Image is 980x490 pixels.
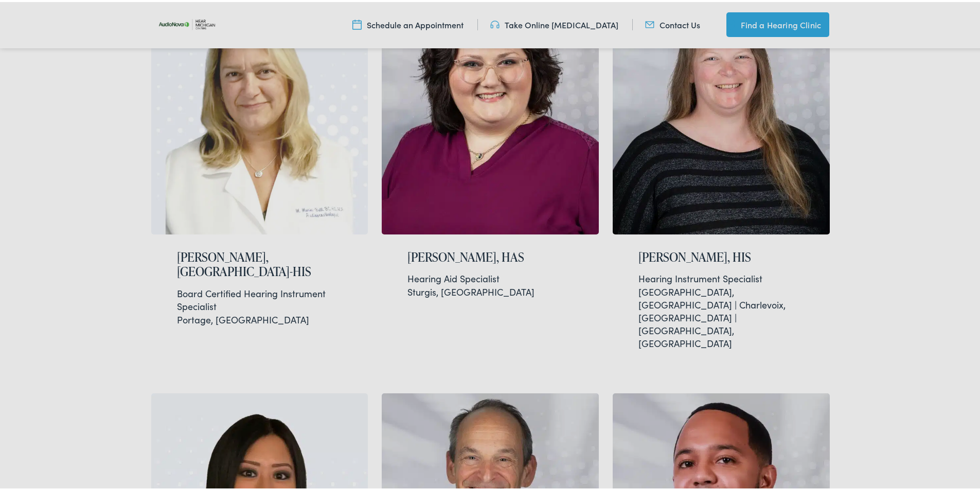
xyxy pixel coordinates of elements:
div: Sturgis, [GEOGRAPHIC_DATA] [407,270,573,296]
h2: [PERSON_NAME], [GEOGRAPHIC_DATA]-HIS [177,248,343,278]
a: Take Online [MEDICAL_DATA] [490,17,618,28]
div: Board Certified Hearing Instrument Specialist [177,285,343,311]
div: Hearing Aid Specialist [407,270,573,283]
div: [GEOGRAPHIC_DATA], [GEOGRAPHIC_DATA] | Charlevoix, [GEOGRAPHIC_DATA] | [GEOGRAPHIC_DATA], [GEOGRA... [638,270,804,348]
div: Hearing Instrument Specialist [638,270,804,283]
img: utility icon [645,17,654,28]
h2: [PERSON_NAME], HIS [638,248,804,263]
div: Portage, [GEOGRAPHIC_DATA] [177,285,343,324]
h2: [PERSON_NAME], HAS [407,248,573,263]
a: Schedule an Appointment [352,17,464,28]
a: Find a Hearing Clinic [726,10,829,35]
img: utility icon [352,17,362,28]
a: Contact Us [645,17,700,28]
img: utility icon [726,16,736,29]
img: utility icon [490,17,500,28]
